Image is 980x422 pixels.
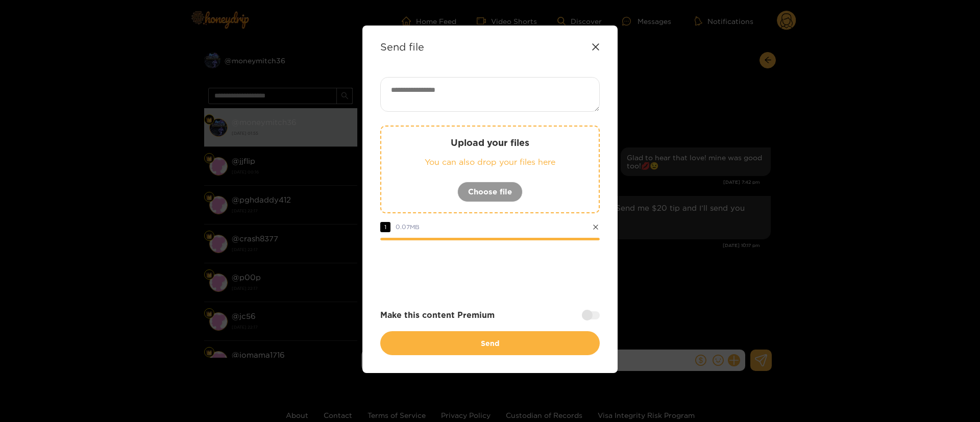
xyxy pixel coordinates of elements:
p: You can also drop your files here [402,156,578,168]
strong: Make this content Premium [380,309,495,321]
span: 1 [380,222,390,232]
strong: Send file [380,41,424,53]
button: Send [380,331,600,355]
button: Choose file [457,182,523,202]
span: 0.07 MB [396,224,420,230]
p: Upload your files [402,137,578,148]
